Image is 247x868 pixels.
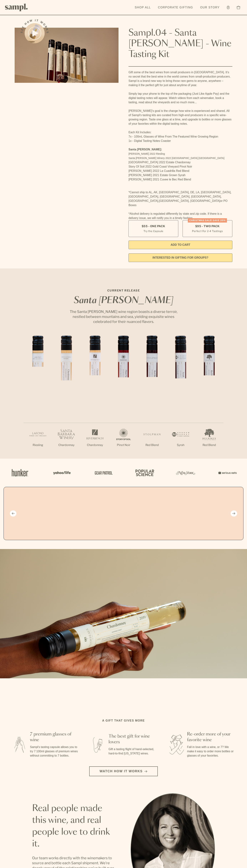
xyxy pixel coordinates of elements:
[89,766,158,776] button: Watch how it works
[143,229,163,233] small: Try the Capsule
[187,745,236,758] p: Fall in love with a wine, or 7? We make it easy to order more bottles or glasses of your favorites.
[138,336,166,459] li: 5 / 7
[109,443,138,447] p: Pinot Noir
[128,241,232,249] button: Add to Cart
[195,443,223,447] p: Red Blend
[195,224,220,228] span: $95 - Two Pack
[198,4,221,11] a: Our Story
[30,731,79,743] h3: 7 premium glasses of wine
[156,4,195,11] a: Corporate Gifting
[24,336,52,459] li: 1 / 7
[92,465,114,480] img: Artboard_5_7fdae55a-36fd-43f7-8bfd-f74a06a2878e_x450.png
[66,309,181,324] p: The Santa [PERSON_NAME] wine region boasts a diverse terroir, nestled between mountains and sea, ...
[128,160,232,164] li: [GEOGRAPHIC_DATA] 2022 Estate Chardonnay
[66,288,181,293] p: CURRENT RELEASE
[158,199,159,202] span: ,
[128,152,165,155] span: [PERSON_NAME] 2022 Riesling
[51,465,72,480] img: Artboard_6_04f9a106-072f-468a-bdd7-f11783b05722_x450.png
[138,443,166,447] p: Red Blend
[188,218,227,223] div: Christmas SALE! Save 20%
[109,747,157,756] p: Gift a tasting flight of hand-selected, hard-to-find [US_STATE] wines.
[109,336,138,459] li: 4 / 7
[128,253,232,262] a: interested in gifting for groups?
[128,157,224,159] span: Santa [PERSON_NAME] Winery 2022 [GEOGRAPHIC_DATA] [GEOGRAPHIC_DATA]
[187,731,236,743] h3: Re-order more of your favorite wine
[166,443,195,447] p: Syrah
[142,224,165,228] span: $55 - One Pack
[195,336,223,459] li: 7 / 7
[128,70,232,220] div: Gift some of the best wines from small producers in [GEOGRAPHIC_DATA]. It’s no secret that the be...
[9,465,31,480] img: Artboard_1_c8cd28af-0030-4af1-819c-248e302c7f06_x450.png
[128,28,232,60] h1: Sampl.04 - Santa [PERSON_NAME] - Wine Tasting Kit
[30,745,79,758] p: Sampl's tasting capsule allows you to try 7 100ml glasses of premium wines without committing to ...
[10,510,16,517] button: Previous slide
[192,229,223,233] small: Perfect For 2-4 Tastings
[15,28,119,97] img: Sampl.04 - Santa Barbara - Wine Tasting Kit
[175,465,196,480] img: Artboard_3_0b291449-6e8c-4d07-b2c2-3f3601a19cd1_x450.png
[32,803,116,850] h2: Real people made this wine, and real people love to drink it.
[159,199,220,202] span: [GEOGRAPHIC_DATA], [GEOGRAPHIC_DATA]
[128,164,232,169] li: Story Of Soil 2022 Gold Coast Vineyard Pinot Noir
[133,465,155,480] img: Artboard_4_28b4d326-c26e-48f9-9c80-911f17d6414e_x450.png
[81,336,109,459] li: 3 / 7
[216,465,238,480] img: Artboard_7_5b34974b-f019-449e-91fb-745f8d0877ee_x450.png
[52,443,81,447] p: Chardonnay
[25,23,45,43] button: See how it works
[128,177,232,182] li: [PERSON_NAME] 2021 Cuvee le Bec Red Blend
[81,443,109,447] p: Chardonnay
[216,682,242,687] a: Add to cart
[52,336,81,459] li: 2 / 7
[128,148,162,151] strong: Santa [PERSON_NAME]:
[231,510,237,517] button: Next slide
[102,719,145,723] h2: A gift that gives more
[166,336,195,459] li: 6 / 7
[109,734,157,745] h3: The best gift for wine lovers
[24,443,52,447] p: Riesling
[128,169,232,173] li: [PERSON_NAME] 2022 La Cuadrilla Red Blend
[5,4,28,11] img: Sampl logo
[128,173,232,177] li: [PERSON_NAME] 2021 Estate Grown Syrah
[74,296,173,305] em: Santa [PERSON_NAME]
[133,4,153,11] a: Shop All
